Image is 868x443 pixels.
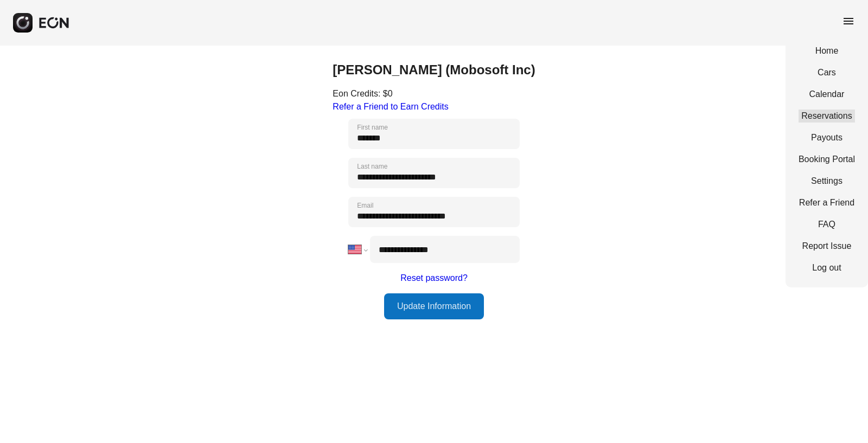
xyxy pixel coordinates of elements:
[384,293,484,319] button: Update Information
[799,196,855,209] a: Refer a Friend
[357,123,388,132] label: First name
[799,131,855,144] a: Payouts
[333,61,535,79] h2: [PERSON_NAME] (Mobosoft Inc)
[799,110,855,123] a: Reservations
[799,175,855,188] a: Settings
[799,261,855,274] a: Log out
[799,218,855,231] a: FAQ
[357,162,387,171] label: Last name
[400,272,468,285] a: Reset password?
[799,88,855,101] a: Calendar
[799,66,855,79] a: Cars
[799,240,855,253] a: Report Issue
[799,153,855,166] a: Booking Portal
[357,201,373,210] label: Email
[799,44,855,57] a: Home
[333,102,448,111] a: Refer a Friend to Earn Credits
[842,15,855,28] span: menu
[333,87,535,100] div: Eon Credits: $0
